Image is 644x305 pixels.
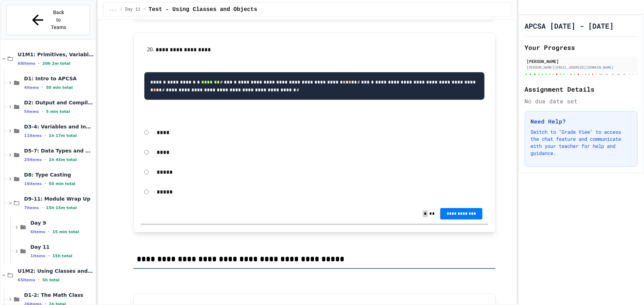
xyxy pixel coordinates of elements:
[49,157,77,162] span: 1h 45m total
[24,123,94,130] span: D3-4: Variables and Input
[24,157,42,162] span: 25 items
[18,51,94,58] span: U1M1: Primitives, Variables, Basic I/O
[24,133,42,138] span: 11 items
[18,61,35,66] span: 68 items
[531,128,632,157] p: Switch to "Grade View" to access the chat feature and communicate with your teacher for help and ...
[42,61,70,66] span: 20h 2m total
[46,206,77,210] span: 15h 15m total
[24,75,94,82] span: D1: Intro to APCSA
[525,42,638,52] h2: Your Progress
[6,5,90,35] button: Back to Teams
[149,5,257,14] span: Test - Using Classes and Objects
[52,254,72,258] span: 15h total
[24,172,94,178] span: D8: Type Casting
[46,109,70,114] span: 5 min total
[24,148,94,154] span: D5-7: Data Types and Number Calculations
[49,182,75,186] span: 50 min total
[50,9,67,31] span: Back to Teams
[46,85,72,90] span: 50 min total
[24,292,94,298] span: D1-2: The Math Class
[30,254,45,258] span: 1 items
[42,85,43,90] span: •
[38,61,40,66] span: •
[525,97,638,105] div: No due date set
[24,99,94,106] span: D2: Output and Compiling Code
[24,85,39,90] span: 4 items
[49,133,77,138] span: 1h 17m total
[109,7,117,12] span: ...
[30,244,94,250] span: Day 11
[30,230,45,234] span: 6 items
[527,65,636,70] div: [PERSON_NAME][EMAIL_ADDRESS][DOMAIN_NAME]
[531,117,632,126] h3: Need Help?
[120,7,122,12] span: /
[42,278,60,282] span: 5h total
[42,109,43,114] span: •
[18,268,94,274] span: U1M2: Using Classes and Objects
[24,182,42,186] span: 16 items
[30,220,94,226] span: Day 9
[525,84,638,94] h2: Assignment Details
[24,109,39,114] span: 5 items
[45,157,46,162] span: •
[38,277,40,283] span: •
[48,253,50,259] span: •
[143,7,146,12] span: /
[18,278,35,282] span: 65 items
[24,206,39,210] span: 7 items
[45,133,46,138] span: •
[525,21,614,31] h1: APCSA [DATE] - [DATE]
[527,58,636,64] div: [PERSON_NAME]
[42,205,43,211] span: •
[125,7,140,12] span: Day 11
[45,181,46,186] span: •
[48,229,50,235] span: •
[52,230,79,234] span: 15 min total
[24,196,94,202] span: D9-11: Module Wrap Up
